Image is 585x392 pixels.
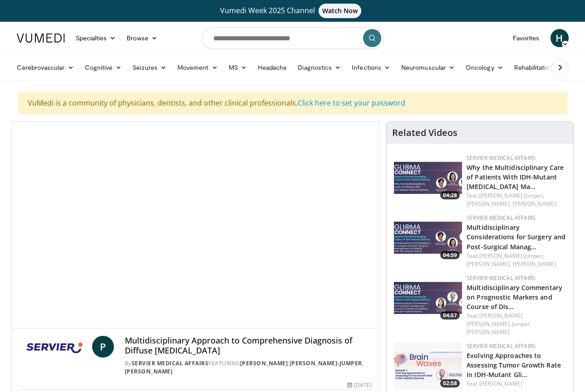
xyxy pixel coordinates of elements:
a: Neuromuscular [396,58,460,77]
span: 02:58 [440,379,460,387]
a: Cognitive [79,58,128,77]
a: Seizures [127,58,172,77]
div: [DATE] [347,381,372,389]
a: [PERSON_NAME], [479,312,524,319]
span: 04:28 [440,191,460,199]
a: 02:58 [394,342,462,390]
a: Multidisciplinary Commentary on Prognostic Markers and Course of Dis… [467,283,562,311]
a: Multidisciplinary Considerations for Surgery and Post-Surgical Manag… [467,223,565,251]
div: Feat. [467,380,566,388]
video-js: Video Player [12,122,379,329]
a: Evolving Approaches to Assessing Tumor Growth Rate in IDH-Mutant Gli… [467,351,561,379]
img: VuMedi Logo [17,34,65,43]
a: Favorites [507,29,545,47]
a: Why the Multidisciplinary Care of Patients With IDH-Mutant [MEDICAL_DATA] Ma… [467,163,564,191]
a: [PERSON_NAME] [125,368,173,375]
a: Servier Medical Affairs [132,359,209,367]
a: 04:28 [394,154,462,202]
a: [PERSON_NAME] [513,260,556,268]
input: Search topics, interventions [202,27,383,49]
a: [PERSON_NAME] [479,380,522,387]
a: [PERSON_NAME], [467,200,511,208]
div: Feat. [467,252,566,268]
span: Watch Now [319,4,362,18]
img: f78e761e-8b9f-4bad-b8a2-4584cf766e13.png.150x105_q85_crop-smart_upscale.jpg [394,154,462,202]
div: VuMedi is a community of physicians, dentists, and other clinical professionals. [18,92,567,114]
a: [PERSON_NAME]-Jumper, [479,192,544,199]
a: P [92,336,114,358]
a: Specialties [70,29,122,47]
a: Movement [172,58,223,77]
div: Feat. [467,312,566,336]
span: 04:59 [440,251,460,259]
a: MS [223,58,252,77]
div: By FEATURING , , [125,359,372,376]
a: Rehabilitation [509,58,559,77]
a: [PERSON_NAME]-Jumper [290,359,362,367]
a: Headache [252,58,293,77]
a: 04:59 [394,214,462,261]
a: Cerebrovascular [11,58,79,77]
a: Servier Medical Affairs [467,274,536,282]
a: Click here to set your password [298,98,405,108]
img: 7671a5d8-1a52-4d94-b427-73b79769252e.png.150x105_q85_crop-smart_upscale.jpg [394,342,462,390]
a: [PERSON_NAME]-Jumper, [467,320,531,328]
img: 5d70efb0-66ed-4f4a-9783-2b532cf77c72.png.150x105_q85_crop-smart_upscale.jpg [394,274,462,322]
img: 6649a681-f993-4e49-b1cb-d1dd4dbb41af.png.150x105_q85_crop-smart_upscale.jpg [394,214,462,261]
a: 04:57 [394,274,462,322]
img: Servier Medical Affairs [19,336,88,358]
div: Feat. [467,192,566,208]
h4: Related Videos [392,127,457,138]
a: H [551,29,569,47]
a: [PERSON_NAME] [467,328,510,336]
a: [PERSON_NAME] [240,359,288,367]
a: Servier Medical Affairs [467,342,536,350]
a: Infections [346,58,396,77]
span: Vumedi Week 2025 Channel [220,5,365,15]
a: Vumedi Week 2025 ChannelWatch Now [18,4,567,18]
a: Oncology [460,58,509,77]
a: [PERSON_NAME], [467,260,511,268]
h4: Multidisciplinary Approach to Comprehensive Diagnosis of Diffuse [MEDICAL_DATA] [125,336,372,355]
span: 04:57 [440,311,460,319]
a: Browse [121,29,163,47]
a: Diagnostics [292,58,346,77]
a: [PERSON_NAME] [513,200,556,208]
a: Servier Medical Affairs [467,154,536,162]
a: [PERSON_NAME]-Jumper, [479,252,544,260]
a: Servier Medical Affairs [467,214,536,222]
